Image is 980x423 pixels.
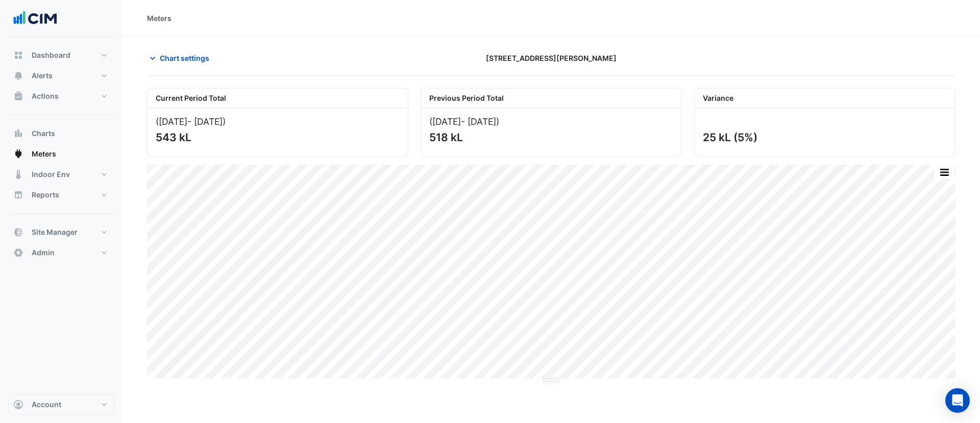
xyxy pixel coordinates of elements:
[429,131,671,144] div: 518 kL
[32,227,78,237] span: Site Manager
[695,88,955,108] div: Variance
[13,128,23,139] app-icon: Charts
[13,50,23,60] app-icon: Dashboard
[486,53,617,63] span: [STREET_ADDRESS][PERSON_NAME]
[8,185,114,205] button: Reports
[13,190,23,200] app-icon: Reports
[13,169,23,180] app-icon: Indoor Env
[13,248,23,258] app-icon: Admin
[8,86,114,106] button: Actions
[32,91,59,101] span: Actions
[429,116,673,127] div: ([DATE] )
[934,166,954,179] button: More Options
[703,131,945,144] div: 25 kL (5%)
[13,227,23,237] app-icon: Site Manager
[32,248,55,258] span: Admin
[13,149,23,159] app-icon: Meters
[32,71,53,81] span: Alerts
[13,71,23,81] app-icon: Alerts
[187,116,223,127] span: - [DATE]
[148,88,408,108] div: Current Period Total
[8,242,114,263] button: Admin
[32,128,55,139] span: Charts
[32,190,59,200] span: Reports
[8,144,114,164] button: Meters
[945,388,970,413] div: Open Intercom Messenger
[32,169,70,180] span: Indoor Env
[156,131,398,144] div: 543 kL
[13,91,23,101] app-icon: Actions
[156,116,400,127] div: ([DATE] )
[32,399,61,410] span: Account
[147,49,216,67] button: Chart settings
[32,50,70,60] span: Dashboard
[421,88,681,108] div: Previous Period Total
[8,123,114,144] button: Charts
[8,164,114,185] button: Indoor Env
[32,149,56,159] span: Meters
[147,13,171,24] div: Meters
[8,45,114,65] button: Dashboard
[8,222,114,242] button: Site Manager
[160,53,209,63] span: Chart settings
[8,394,114,415] button: Account
[461,116,496,127] span: - [DATE]
[12,8,58,29] img: Company Logo
[8,65,114,86] button: Alerts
